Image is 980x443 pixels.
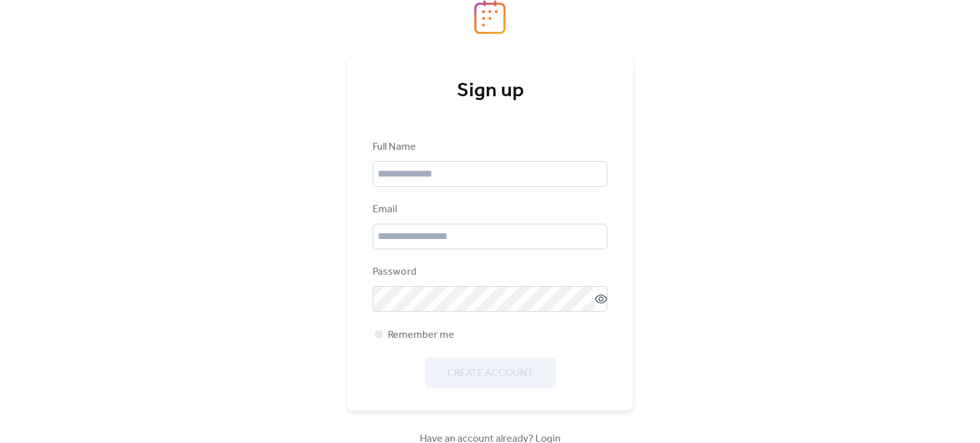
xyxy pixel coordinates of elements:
span: Remember me [388,328,454,343]
div: Full Name [373,140,605,155]
div: Sign up [373,78,607,104]
div: Password [373,265,605,280]
div: Email [373,202,605,217]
